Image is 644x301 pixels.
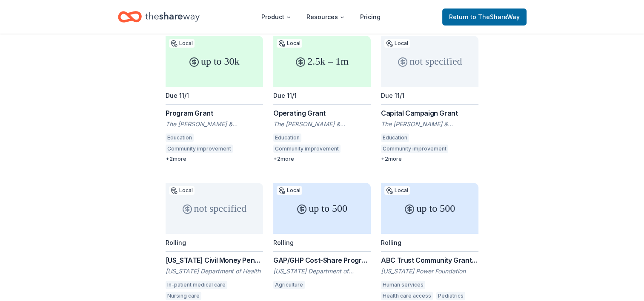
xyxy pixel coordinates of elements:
div: The [PERSON_NAME] & [PERSON_NAME] Foundation [381,120,478,128]
div: Local [384,186,410,195]
div: + 2 more [273,156,371,162]
div: up to 500 [273,183,371,234]
div: Community improvement [273,145,341,153]
div: GAP/GHP Cost-Share Program [273,255,371,265]
div: not specified [166,183,263,234]
div: Local [277,186,302,195]
div: Pediatrics [436,292,465,300]
a: up to 500LocalRollingGAP/GHP Cost-Share Program[US_STATE] Department of Agriculture & IndustriesA... [273,183,371,292]
div: [US_STATE] Power Foundation [381,267,478,275]
div: Education [166,133,194,142]
div: Local [169,39,195,48]
div: Rolling [273,239,294,246]
span: Return [449,12,520,22]
div: Local [384,39,410,48]
a: Pricing [353,9,387,26]
div: Rolling [166,239,186,246]
nav: Main [255,7,387,27]
div: Rolling [381,239,401,246]
div: 2.5k – 1m [273,36,371,87]
div: Education [381,133,409,142]
div: [US_STATE] Civil Money Penalty (CMP) Funds [166,255,263,265]
div: Operating Grant [273,108,371,118]
div: Nursing care [166,292,201,300]
a: Home [118,7,200,27]
a: 2.5k – 1mLocalDue 11/1Operating GrantThe [PERSON_NAME] & [PERSON_NAME] FoundationEducationCommuni... [273,36,371,162]
div: Health care access [381,292,433,300]
div: Education [273,133,301,142]
div: ABC Trust Community Grant Programs [381,255,478,265]
div: Due 11/1 [273,92,297,99]
span: to TheShareWay [470,13,520,20]
div: The [PERSON_NAME] & [PERSON_NAME] Foundation [273,120,371,128]
div: Due 11/1 [381,92,404,99]
div: Community improvement [381,145,448,153]
div: Due 11/1 [166,92,189,99]
a: Returnto TheShareWay [442,9,527,26]
div: not specified [381,36,478,87]
div: up to 30k [166,36,263,87]
div: The [PERSON_NAME] & [PERSON_NAME] Foundation [166,120,263,128]
button: Resources [300,9,352,26]
div: [US_STATE] Department of Agriculture & Industries [273,267,371,275]
div: Human services [381,281,425,289]
div: + 2 more [166,156,263,162]
div: In-patient medical care [166,281,227,289]
div: Local [277,39,302,48]
div: Agriculture [273,281,305,289]
a: not specifiedLocalDue 11/1Capital Campaign GrantThe [PERSON_NAME] & [PERSON_NAME] FoundationEduca... [381,36,478,162]
div: up to 500 [381,183,478,234]
button: Product [255,9,298,26]
div: Program Grant [166,108,263,118]
div: + 2 more [381,156,478,162]
a: up to 30kLocalDue 11/1Program GrantThe [PERSON_NAME] & [PERSON_NAME] FoundationEducationCommunity... [166,36,263,162]
div: [US_STATE] Department of Health [166,267,263,275]
div: Local [169,186,195,195]
div: Capital Campaign Grant [381,108,478,118]
div: Community improvement [166,145,233,153]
